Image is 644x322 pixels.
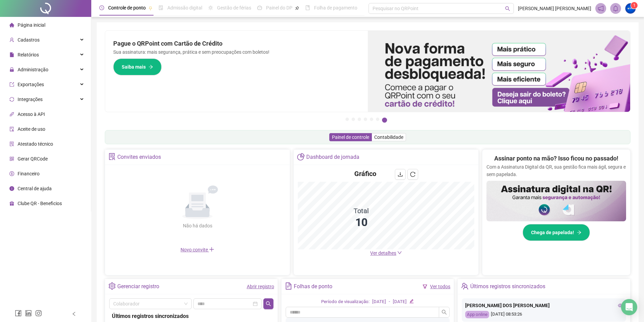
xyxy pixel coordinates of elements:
div: Dashboard de jornada [306,151,359,163]
span: Relatórios [18,52,39,57]
span: facebook [15,310,22,317]
span: Página inicial [18,22,45,28]
span: Cadastros [18,37,40,43]
button: 1 [345,118,349,121]
button: 7 [382,118,387,123]
a: Abrir registro [247,284,274,289]
span: instagram [35,310,42,317]
span: Admissão digital [167,5,202,10]
sup: Atualize o seu contato no menu Meus Dados [631,2,638,9]
span: audit [9,127,14,131]
div: Gerenciar registro [117,281,159,292]
span: sync [9,97,14,102]
span: Clube QR - Beneficios [18,201,62,206]
div: App online [465,311,489,319]
span: linkedin [25,310,32,317]
span: solution [9,142,14,146]
span: Financeiro [18,171,40,176]
span: team [461,282,468,290]
span: Exportações [18,82,44,87]
span: notification [598,5,604,11]
span: bell [613,5,619,11]
span: file-done [159,5,163,10]
span: left [72,312,76,316]
span: Saiba mais [122,63,146,71]
div: - [389,298,390,305]
img: banner%2F096dab35-e1a4-4d07-87c2-cf089f3812bf.png [368,31,630,112]
span: Aceite de uso [18,126,45,132]
span: api [9,112,14,117]
button: 6 [376,118,379,121]
span: search [442,309,447,315]
div: [DATE] [393,298,407,305]
span: home [9,23,14,27]
span: dollar [9,171,14,176]
span: search [505,6,510,11]
span: info-circle [9,186,14,191]
h4: Gráfico [354,169,376,178]
span: Contabilidade [374,134,403,140]
div: [DATE] [372,298,386,305]
span: pushpin [295,6,299,10]
span: Controle de ponto [108,5,146,10]
span: Painel de controle [332,134,369,140]
span: gift [9,201,14,206]
span: down [397,250,402,255]
button: 4 [364,118,367,121]
span: Folha de pagamento [314,5,357,10]
span: search [266,301,271,306]
span: Novo convite [181,247,214,252]
h2: Assinar ponto na mão? Isso ficou no passado! [494,154,618,163]
button: Chega de papelada! [523,224,590,241]
a: Ver todos [430,284,450,289]
div: Open Intercom Messenger [621,299,637,315]
span: file-text [285,282,292,290]
span: lock [9,67,14,72]
h2: Pague o QRPoint com Cartão de Crédito [113,39,360,48]
div: Últimos registros sincronizados [470,281,545,292]
p: Com a Assinatura Digital da QR, sua gestão fica mais ágil, segura e sem papelada. [486,163,626,178]
img: banner%2F02c71560-61a6-44d4-94b9-c8ab97240462.png [486,181,626,221]
div: Folhas de ponto [294,281,332,292]
span: pie-chart [297,153,304,160]
div: Período de visualização: [321,298,369,305]
span: file [9,52,14,57]
span: Acesso à API [18,112,45,117]
span: filter [423,284,427,289]
span: reload [410,172,415,177]
span: Administração [18,67,48,72]
span: [PERSON_NAME] [PERSON_NAME] [518,5,591,12]
span: Integrações [18,97,43,102]
span: Chega de papelada! [531,229,574,236]
span: download [398,172,403,177]
div: Não há dados [166,222,229,229]
p: Sua assinatura: mais segurança, prática e sem preocupações com boletos! [113,48,360,56]
span: export [9,82,14,87]
span: book [305,5,310,10]
span: setting [109,282,116,290]
div: Convites enviados [117,151,161,163]
span: arrow-right [577,230,581,235]
span: arrow-right [148,65,153,69]
div: [DATE] 08:53:26 [465,311,623,319]
span: Central de ajuda [18,186,52,191]
a: Ver detalhes down [370,250,402,256]
span: pushpin [148,6,152,10]
span: edit [409,299,414,303]
span: user-add [9,38,14,42]
img: 52457 [625,3,636,14]
span: Atestado técnico [18,141,53,147]
span: Painel do DP [266,5,292,10]
span: 1 [633,3,636,8]
button: 5 [370,118,373,121]
span: solution [109,153,116,160]
span: Gerar QRCode [18,156,48,162]
button: 2 [352,118,355,121]
div: [PERSON_NAME] DOS [PERSON_NAME] [465,302,623,309]
span: sun [208,5,213,10]
span: plus [209,247,214,252]
div: Últimos registros sincronizados [112,312,271,320]
span: Ver detalhes [370,250,396,256]
span: eye [618,303,623,308]
span: Gestão de férias [217,5,251,10]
